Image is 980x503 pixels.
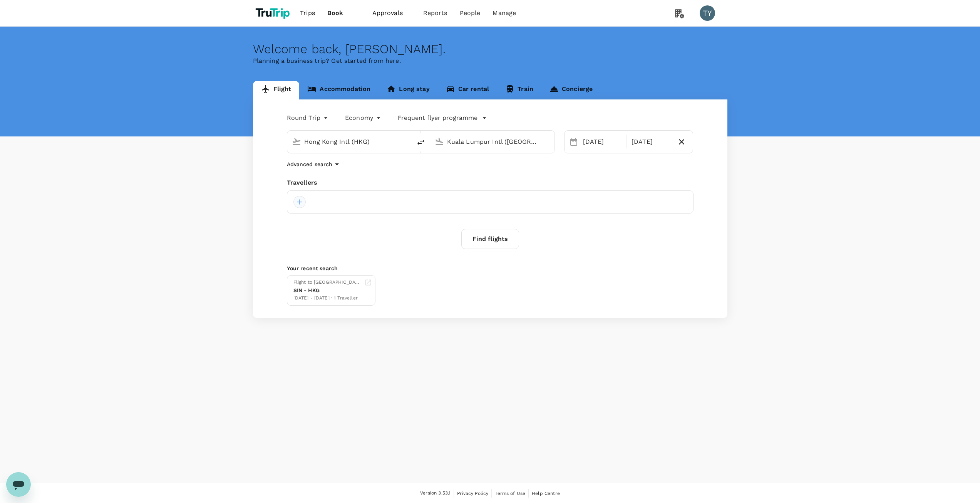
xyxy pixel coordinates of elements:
[460,8,481,18] span: People
[628,134,673,150] div: [DATE]
[287,112,330,124] div: Round Trip
[345,112,382,124] div: Economy
[549,141,551,142] button: Open
[580,134,625,150] div: [DATE]
[497,81,541,99] a: Train
[457,491,488,496] span: Privacy Policy
[253,81,300,99] a: Flight
[420,490,451,497] span: Version 3.53.1
[379,81,437,99] a: Long stay
[287,160,342,169] button: Advanced search
[495,489,525,498] a: Terms of Use
[287,178,694,187] div: Travellers
[293,279,361,286] div: Flight to [GEOGRAPHIC_DATA]
[372,8,411,18] span: Approvals
[532,489,560,498] a: Help Centre
[253,56,727,66] p: Planning a business trip? Get started from here.
[299,81,379,99] a: Accommodation
[398,113,477,123] p: Frequent flyer programme
[287,160,332,168] p: Advanced search
[293,286,361,294] div: SIN - HKG
[493,8,516,18] span: Manage
[700,5,715,21] div: TY
[253,42,727,56] div: Welcome back , [PERSON_NAME] .
[461,229,519,249] button: Find flights
[406,141,408,142] button: Open
[300,8,315,18] span: Trips
[495,491,525,496] span: Terms of Use
[447,136,538,148] input: Going to
[293,294,361,302] div: [DATE] - [DATE] · 1 Traveller
[398,113,487,123] button: Frequent flyer programme
[541,81,601,99] a: Concierge
[6,472,31,497] iframe: Button to launch messaging window
[438,81,498,99] a: Car rental
[304,136,395,148] input: Depart from
[253,5,294,22] img: TruTrip logo
[412,133,430,151] button: delete
[287,264,694,272] p: Your recent search
[457,489,488,498] a: Privacy Policy
[532,491,560,496] span: Help Centre
[423,8,447,18] span: Reports
[327,8,343,18] span: Book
